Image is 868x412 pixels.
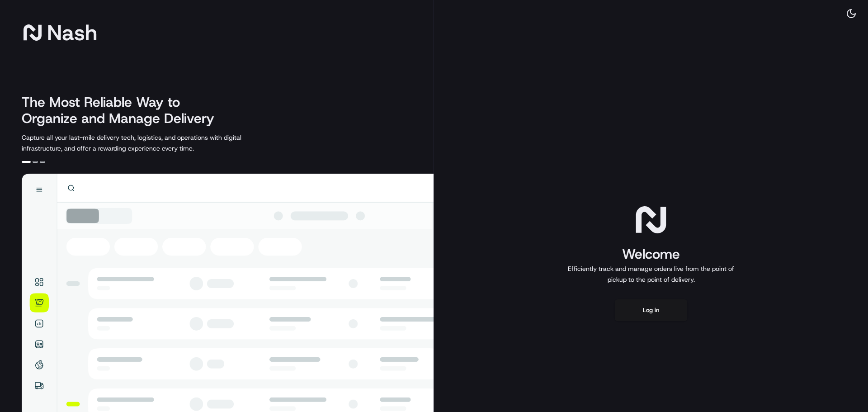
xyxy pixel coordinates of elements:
[615,299,687,321] button: Log in
[22,132,282,154] p: Capture all your last-mile delivery tech, logistics, and operations with digital infrastructure, ...
[47,24,97,42] span: Nash
[22,94,224,127] h2: The Most Reliable Way to Organize and Manage Delivery
[564,245,738,263] h1: Welcome
[564,263,738,285] p: Efficiently track and manage orders live from the point of pickup to the point of delivery.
